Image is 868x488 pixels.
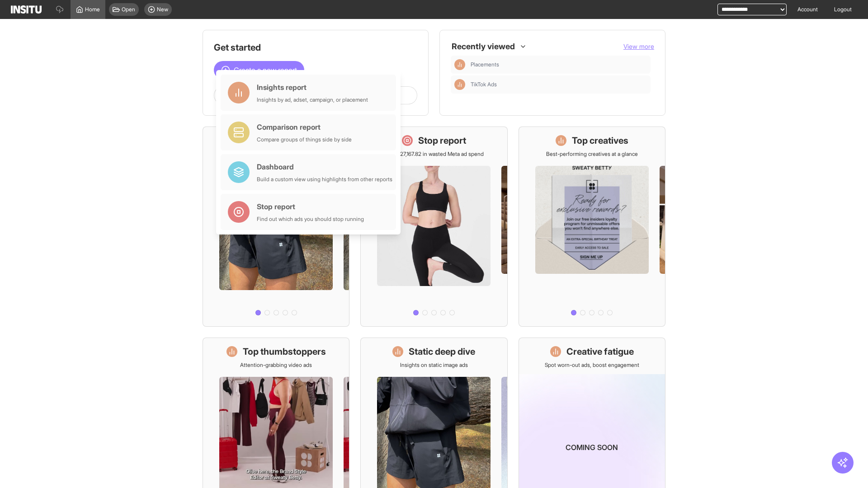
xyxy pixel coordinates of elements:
p: Save £27,167.82 in wasted Meta ad spend [384,150,484,158]
p: Attention-grabbing video ads [240,361,312,369]
button: View more [623,42,654,51]
h1: Static deep dive [409,345,475,358]
a: Stop reportSave £27,167.82 in wasted Meta ad spend [360,127,507,327]
div: Comparison report [257,122,352,132]
a: What's live nowSee all active ads instantly [203,127,349,327]
span: Placements [471,61,499,68]
span: View more [623,42,654,50]
h1: Top thumbstoppers [243,345,326,358]
span: TikTok Ads [471,81,647,88]
div: Build a custom view using highlights from other reports [257,176,392,183]
span: TikTok Ads [471,81,497,88]
h1: Stop report [418,134,466,147]
h1: Get started [214,41,417,54]
div: Insights [454,59,465,70]
div: Compare groups of things side by side [257,136,352,143]
span: New [157,6,168,13]
div: Dashboard [257,161,392,172]
span: Open [122,6,135,13]
div: Insights by ad, adset, campaign, or placement [257,96,368,103]
img: Logo [11,5,42,14]
p: Insights on static image ads [400,361,468,369]
span: Home [85,6,100,13]
div: Stop report [257,201,364,212]
h1: Top creatives [572,134,628,147]
p: Best-performing creatives at a glance [546,150,638,158]
div: Insights [454,79,465,90]
a: Top creativesBest-performing creatives at a glance [519,127,665,327]
span: Placements [471,61,647,68]
div: Find out which ads you should stop running [257,216,364,223]
div: Insights report [257,82,368,93]
button: Create a new report [214,61,304,79]
span: Create a new report [234,65,297,75]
